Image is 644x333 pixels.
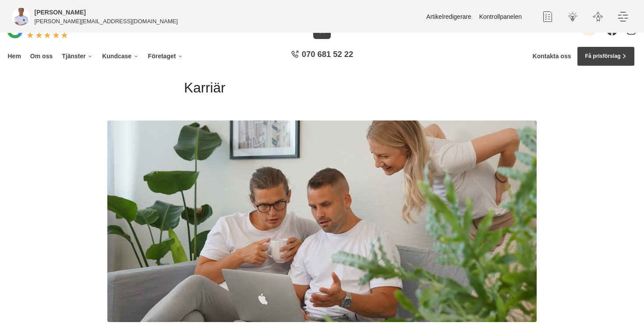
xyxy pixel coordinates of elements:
a: Hem [6,46,22,66]
a: Artikelredigerare [426,13,471,20]
h5: Administratör [35,7,86,17]
a: Få prisförslag [577,46,635,66]
a: Kontrollpanelen [479,13,522,20]
span: 070 681 52 22 [302,49,353,60]
img: Karriär [107,120,537,322]
h1: Karriär [184,78,460,103]
a: Kundcase [101,46,140,66]
a: Tjänster [60,46,95,66]
a: 070 681 52 22 [288,49,356,64]
a: Kontakta oss [533,53,571,60]
a: Företaget [146,46,184,66]
a: Om oss [28,46,54,66]
p: [PERSON_NAME][EMAIL_ADDRESS][DOMAIN_NAME] [35,17,178,25]
span: Få prisförslag [585,52,620,60]
img: foretagsbild-pa-smartproduktion-en-webbyraer-i-dalarnas-lan.png [12,8,30,25]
